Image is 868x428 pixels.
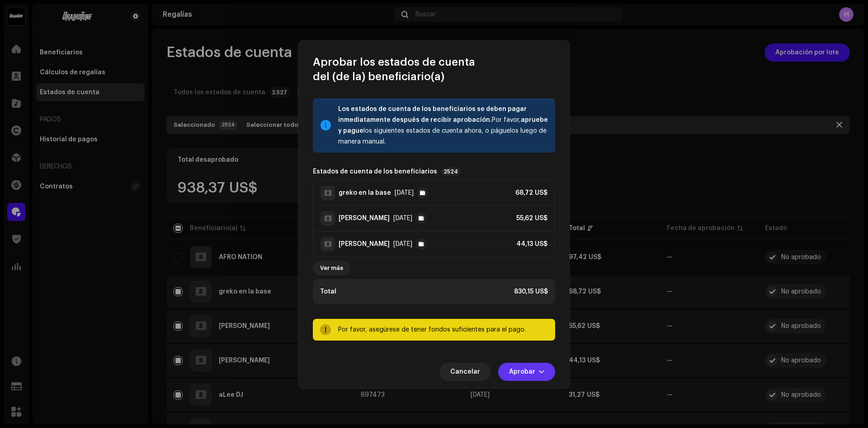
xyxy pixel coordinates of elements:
button: Ver más [313,261,350,275]
span: Aprobar [509,363,535,381]
div: Estados de cuenta de los beneficiarios [313,167,437,177]
span: Cancelar [450,363,480,381]
div: 44,13 US$ [516,240,547,248]
div: Leicel Manuel [339,240,390,248]
div: Arcel Ruiz [339,215,390,222]
div: greko en la base [339,189,391,197]
p-badge: 2524 [441,168,461,176]
div: Por favor, los siguientes estados de cuenta ahora, o páguelos luego de manera manual. [338,104,548,147]
div: Total [320,288,336,295]
button: Cancelar [439,363,491,381]
div: Aprobar los estados de cuenta del (de la) beneficiario(a) [313,55,555,84]
div: [DATE] [395,189,414,197]
div: 68,72 US$ [515,189,547,197]
strong: Los estados de cuenta de los beneficiarios se deben pagar inmediatamente después de recibir aprob... [338,106,527,123]
div: Por favor, asegúrese de tener fondos suficientes para el pago. [338,324,548,335]
div: [DATE] [393,215,412,222]
div: 55,62 US$ [516,215,547,222]
div: 830,15 US$ [514,288,548,295]
span: Ver más [320,259,343,277]
div: [DATE] [393,240,412,248]
button: Aprobar [498,363,555,381]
